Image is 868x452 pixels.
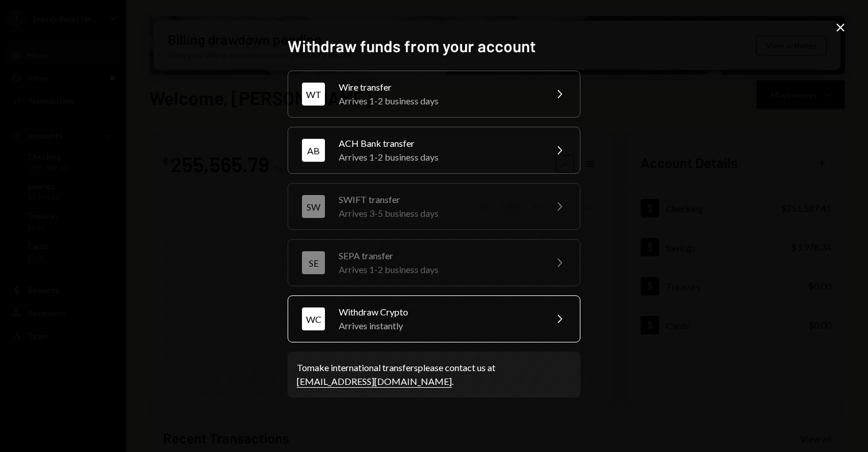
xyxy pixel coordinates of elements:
button: SESEPA transferArrives 1-2 business days [288,239,580,286]
div: Arrives 1-2 business days [339,263,538,276]
div: Arrives 1-2 business days [339,150,538,164]
div: To make international transfers please contact us at . [297,361,571,388]
div: SE [302,251,325,274]
h2: Withdraw funds from your account [288,35,580,57]
button: WCWithdraw CryptoArrives instantly [288,295,580,342]
button: SWSWIFT transferArrives 3-5 business days [288,183,580,230]
button: WTWire transferArrives 1-2 business days [288,71,580,118]
div: Arrives 3-5 business days [339,206,538,220]
div: SW [302,195,325,218]
div: WC [302,307,325,330]
div: SWIFT transfer [339,193,538,206]
a: [EMAIL_ADDRESS][DOMAIN_NAME] [297,376,452,388]
div: ACH Bank transfer [339,137,538,150]
div: AB [302,139,325,162]
div: Wire transfer [339,80,538,94]
button: ABACH Bank transferArrives 1-2 business days [288,127,580,174]
div: WT [302,83,325,106]
div: Arrives 1-2 business days [339,94,538,108]
div: Arrives instantly [339,319,538,333]
div: Withdraw Crypto [339,305,538,319]
div: SEPA transfer [339,249,538,263]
